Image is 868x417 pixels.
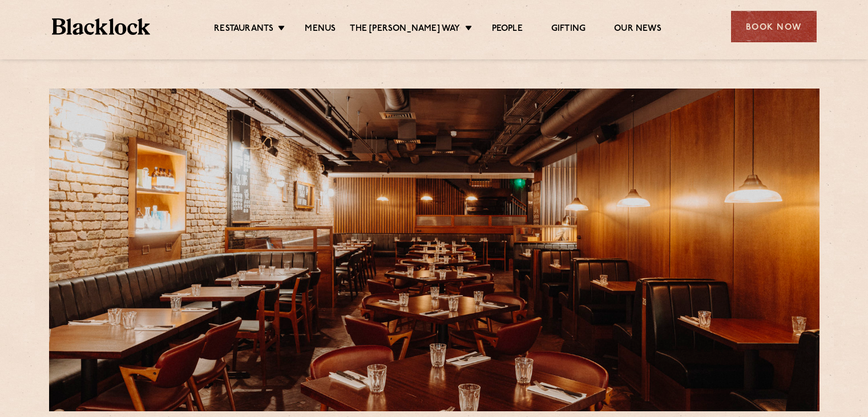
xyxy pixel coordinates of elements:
div: Book Now [731,11,817,42]
a: Restaurants [214,23,273,36]
a: Our News [614,23,661,36]
a: The [PERSON_NAME] Way [350,23,460,36]
img: BL_Textured_Logo-footer-cropped.svg [52,18,151,35]
a: Menus [305,23,336,36]
a: People [492,23,523,36]
a: Gifting [551,23,586,36]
